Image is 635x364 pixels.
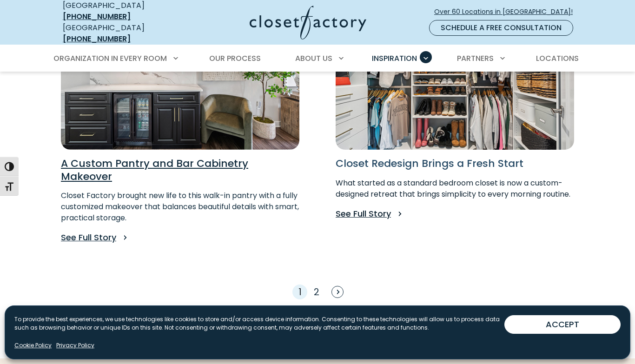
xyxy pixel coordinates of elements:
[457,53,494,64] span: Partners
[336,207,574,220] p: See Full Story
[14,315,504,332] p: To provide the best experiences, we use technologies like cookies to store and/or access device i...
[61,157,299,183] h3: A Custom Pantry and Bar Cabinetry Makeover
[209,53,261,64] span: Our Process
[372,53,417,64] span: Inspiration
[56,341,94,350] a: Privacy Policy
[250,6,366,40] img: Closet Factory Logo
[329,286,344,297] a: Next
[47,46,588,72] nav: Primary Menu
[14,341,52,350] a: Cookie Policy
[314,285,319,298] a: 2
[295,285,304,299] span: 1
[434,4,581,20] a: Over 60 Locations in [GEOGRAPHIC_DATA]!
[434,7,580,17] span: Over 60 Locations in [GEOGRAPHIC_DATA]!
[295,53,332,64] span: About Us
[429,20,573,36] a: Schedule a Free Consultation
[504,315,621,334] button: ACCEPT
[61,3,299,150] img: Custom wet bar cabinetry
[336,157,574,170] h3: Closet Redesign Brings a Fresh Start
[63,22,177,45] div: [GEOGRAPHIC_DATA]
[53,53,167,64] span: Organization in Every Room
[61,231,299,244] p: See Full Story
[63,33,131,44] a: [PHONE_NUMBER]
[336,3,574,150] img: Organized Closet
[336,3,574,220] a: Read Success Story for Closet Redesign Brings a Fresh Start
[63,11,131,22] a: [PHONE_NUMBER]
[61,3,299,244] a: Read Success Story for A Custom Pantry and Bar Cabinetry Makeover
[336,178,574,200] p: What started as a standard bedroom closet is now a custom-designed retreat that brings simplicity...
[61,190,299,224] p: Closet Factory brought new life to this walk-in pantry with a fully customized makeover that bala...
[536,53,579,64] span: Locations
